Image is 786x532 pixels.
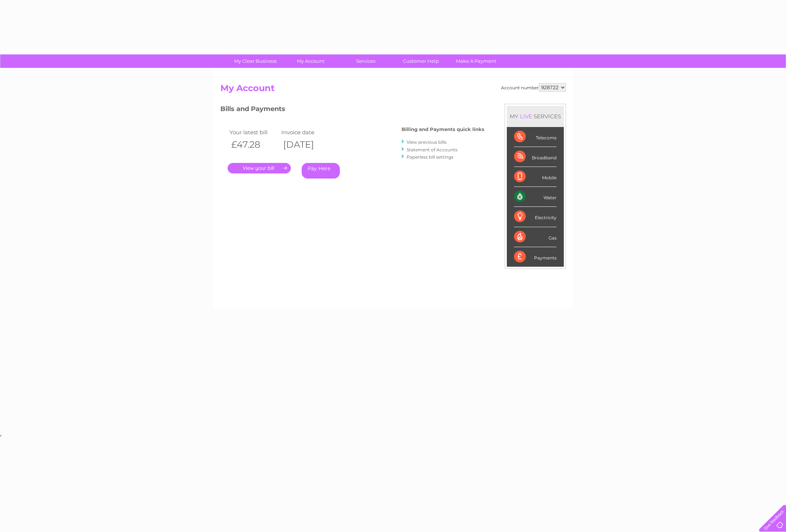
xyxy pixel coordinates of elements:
h2: My Account [220,83,566,97]
th: [DATE] [280,137,332,152]
h3: Bills and Payments [220,104,484,116]
td: Your latest bill [228,127,280,137]
div: Gas [514,227,557,247]
a: Pay Here [302,163,340,179]
div: Broadband [514,147,557,167]
a: Make A Payment [446,54,506,68]
a: View previous bills [407,139,447,145]
td: Invoice date [280,127,332,137]
div: LIVE [518,113,534,120]
div: Water [514,187,557,207]
a: Statement of Accounts [407,147,457,152]
a: . [228,163,291,173]
div: MY SERVICES [507,106,564,127]
a: My Clear Business [225,54,285,68]
a: Services [336,54,396,68]
div: Mobile [514,167,557,187]
div: Electricity [514,207,557,227]
div: Account number [501,83,566,92]
a: My Account [281,54,341,68]
div: Payments [514,247,557,267]
div: Telecoms [514,127,557,147]
a: Customer Help [391,54,451,68]
a: Paperless bill settings [407,154,453,160]
th: £47.28 [228,137,280,152]
h4: Billing and Payments quick links [402,127,484,132]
